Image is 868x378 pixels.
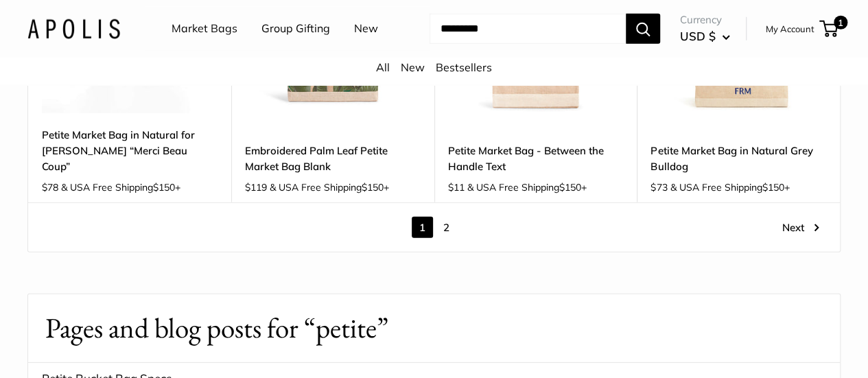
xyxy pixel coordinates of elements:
span: 1 [834,16,847,29]
span: & USA Free Shipping + [61,182,180,192]
a: My Account [766,21,814,37]
span: $119 [245,181,267,193]
a: Petite Market Bag in Natural for [PERSON_NAME] “Merci Beau Coup” [42,127,218,175]
a: New [401,60,425,74]
span: $150 [762,181,784,193]
span: USD $ [680,29,716,43]
a: New [354,19,378,39]
a: 2 [436,217,457,238]
a: All [376,60,390,74]
a: Market Bags [172,19,237,39]
span: & USA Free Shipping + [270,182,389,192]
span: $150 [362,181,384,193]
span: $73 [650,181,667,193]
a: Bestsellers [436,60,492,74]
span: $150 [559,181,581,193]
span: & USA Free Shipping + [670,182,789,192]
h1: Pages and blog posts for “petite” [45,308,823,349]
button: Search [626,14,660,44]
a: Petite Market Bag - Between the Handle Text [448,143,624,175]
input: Search... [430,14,626,44]
img: Apolis [27,19,120,38]
span: $78 [42,181,58,193]
span: 1 [412,217,433,238]
span: $11 [448,181,465,193]
span: Currency [680,10,730,29]
a: Embroidered Palm Leaf Petite Market Bag Blank [245,143,421,175]
a: 1 [821,21,838,37]
a: Petite Market Bag in Natural Grey Bulldog [650,143,826,175]
span: & USA Free Shipping + [467,182,587,192]
a: Group Gifting [261,19,330,39]
a: Next [782,217,819,238]
button: USD $ [680,25,730,47]
span: $150 [153,181,175,193]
